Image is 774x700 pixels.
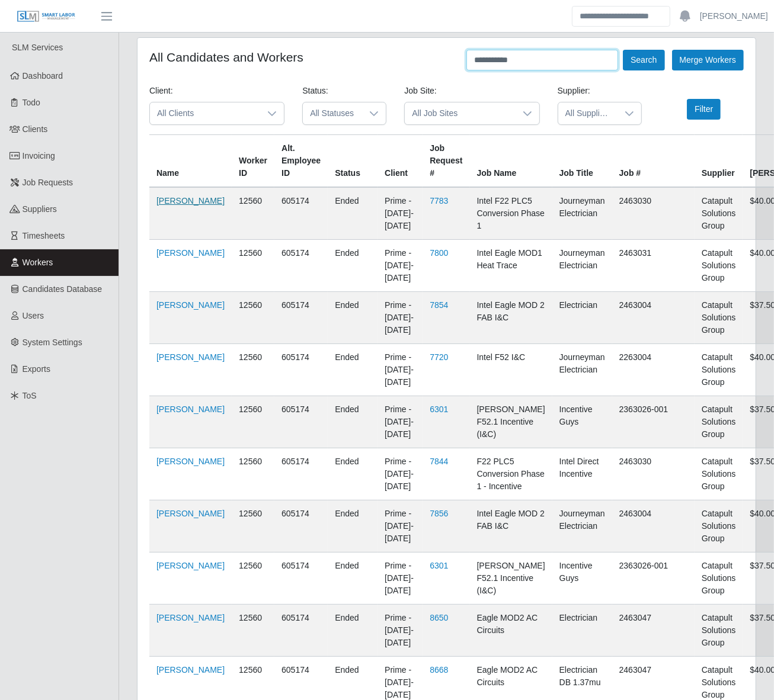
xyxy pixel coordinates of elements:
span: All Job Sites [405,102,515,124]
td: Prime - [DATE]-[DATE] [378,344,423,396]
a: [PERSON_NAME] [156,561,225,570]
td: ended [328,553,378,605]
td: 605174 [274,448,328,500]
span: Job Requests [23,178,73,187]
a: 8650 [430,613,448,622]
th: Job Request # [423,135,469,188]
th: Name [149,135,232,188]
td: ended [328,240,378,292]
button: Filter [687,99,721,120]
td: Prime - [DATE]-[DATE] [378,553,423,605]
th: Worker ID [232,135,274,188]
th: Client [378,135,423,188]
a: 7783 [430,196,448,205]
td: 605174 [274,187,328,240]
td: 2463004 [612,292,695,344]
td: 605174 [274,553,328,605]
td: F22 PLC5 Conversion Phase 1 - Incentive [470,448,552,500]
td: ended [328,344,378,396]
td: Prime - [DATE]-[DATE] [378,605,423,657]
td: Electrician [552,292,612,344]
h4: All Candidates and Workers [149,50,303,65]
img: SLM Logo [17,10,76,23]
td: 605174 [274,396,328,448]
td: Incentive Guys [552,396,612,448]
span: Invoicing [23,151,55,160]
td: 12560 [232,605,274,657]
td: Journeyman Electrician [552,240,612,292]
a: [PERSON_NAME] [156,404,225,414]
a: [PERSON_NAME] [156,665,225,675]
td: Electrician [552,605,612,657]
a: [PERSON_NAME] [156,509,225,518]
th: Job Title [552,135,612,188]
a: 8668 [430,665,448,675]
td: [PERSON_NAME] F52.1 Incentive (I&C) [470,396,552,448]
a: [PERSON_NAME] [156,613,225,622]
a: [PERSON_NAME] [156,457,225,466]
td: ended [328,187,378,240]
td: 605174 [274,344,328,396]
td: Catapult Solutions Group [695,292,743,344]
td: 605174 [274,500,328,553]
span: All Statuses [303,102,362,124]
span: System Settings [23,338,82,347]
td: Prime - [DATE]-[DATE] [378,292,423,344]
a: [PERSON_NAME] [156,196,225,205]
td: Catapult Solutions Group [695,187,743,240]
span: ToS [23,391,37,400]
span: Dashboard [23,71,63,81]
td: Intel Direct Incentive [552,448,612,500]
td: Catapult Solutions Group [695,605,743,657]
td: Intel F52 I&C [470,344,552,396]
th: Job Name [470,135,552,188]
td: Prime - [DATE]-[DATE] [378,500,423,553]
td: Catapult Solutions Group [695,448,743,500]
td: ended [328,500,378,553]
a: [PERSON_NAME] [700,10,768,23]
td: Prime - [DATE]-[DATE] [378,396,423,448]
td: 12560 [232,187,274,240]
a: 7844 [430,457,448,466]
span: All Suppliers [558,102,618,124]
td: 2463030 [612,448,695,500]
td: Journeyman Electrician [552,500,612,553]
td: 605174 [274,240,328,292]
th: Job # [612,135,695,188]
span: Users [23,311,44,320]
td: ended [328,605,378,657]
td: Catapult Solutions Group [695,500,743,553]
td: 12560 [232,240,274,292]
th: Alt. Employee ID [274,135,328,188]
label: Client: [149,85,173,97]
label: Job Site: [404,85,436,97]
td: Catapult Solutions Group [695,344,743,396]
td: 12560 [232,344,274,396]
label: Supplier: [558,85,590,97]
td: Prime - [DATE]-[DATE] [378,187,423,240]
span: Exports [23,364,50,374]
span: Timesheets [23,231,65,240]
button: Search [623,50,664,70]
td: Catapult Solutions Group [695,396,743,448]
button: Merge Workers [672,50,744,70]
td: Eagle MOD2 AC Circuits [470,605,552,657]
td: Intel Eagle MOD 2 FAB I&C [470,500,552,553]
td: 12560 [232,396,274,448]
a: [PERSON_NAME] [156,248,225,258]
td: 605174 [274,292,328,344]
td: 2463031 [612,240,695,292]
td: 12560 [232,500,274,553]
td: ended [328,292,378,344]
td: Intel Eagle MOD 2 FAB I&C [470,292,552,344]
td: Prime - [DATE]-[DATE] [378,448,423,500]
a: 7856 [430,509,448,518]
span: Workers [23,258,53,267]
td: 12560 [232,292,274,344]
td: Journeyman Electrician [552,187,612,240]
td: 2363026-001 [612,553,695,605]
th: Supplier [695,135,743,188]
input: Search [572,6,670,27]
td: 2463004 [612,500,695,553]
td: Catapult Solutions Group [695,240,743,292]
